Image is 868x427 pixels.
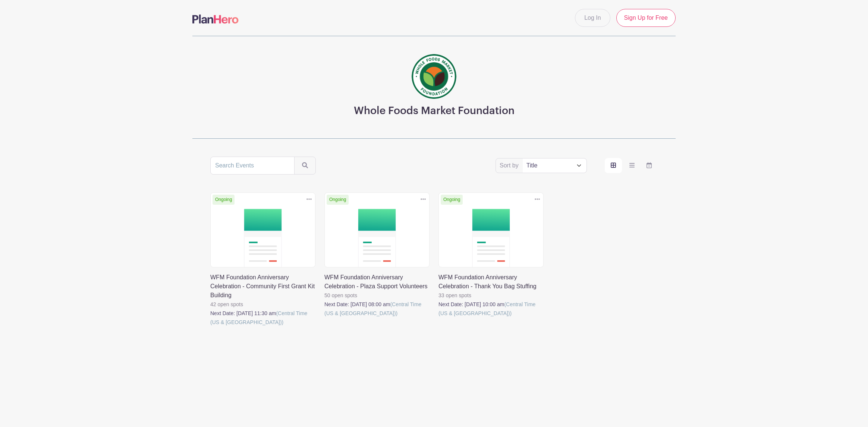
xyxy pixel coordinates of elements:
div: order and view [605,158,658,173]
label: Sort by [500,161,521,170]
img: wfmf_primary_badge_4c.png [412,54,456,99]
a: Sign Up for Free [616,9,676,27]
img: logo-507f7623f17ff9eddc593b1ce0a138ce2505c220e1c5a4e2b4648c50719b7d32.svg [192,15,239,23]
input: Search Events [210,157,295,175]
h3: Whole Foods Market Foundation [354,105,515,117]
a: Log In [575,9,610,27]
